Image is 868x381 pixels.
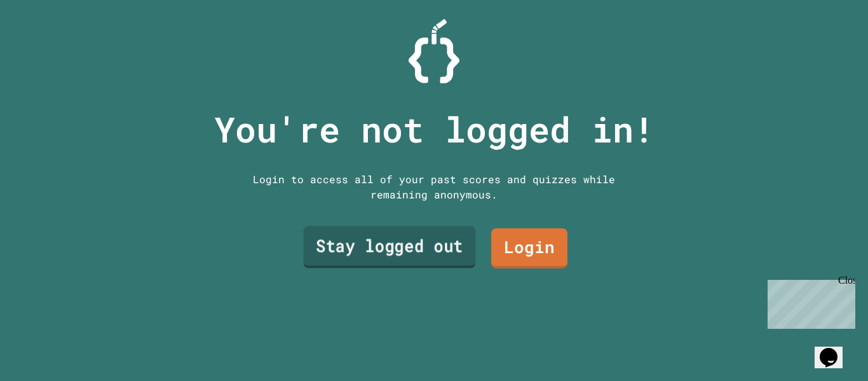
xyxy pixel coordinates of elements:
img: Logo.svg [409,19,459,83]
iframe: chat widget [763,275,855,329]
p: You're not logged in! [214,103,654,156]
div: Chat with us now!Close [5,5,88,81]
a: Login [491,228,567,268]
iframe: chat widget [815,330,855,368]
div: Login to access all of your past scores and quizzes while remaining anonymous. [243,172,625,202]
a: Stay logged out [304,226,476,268]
